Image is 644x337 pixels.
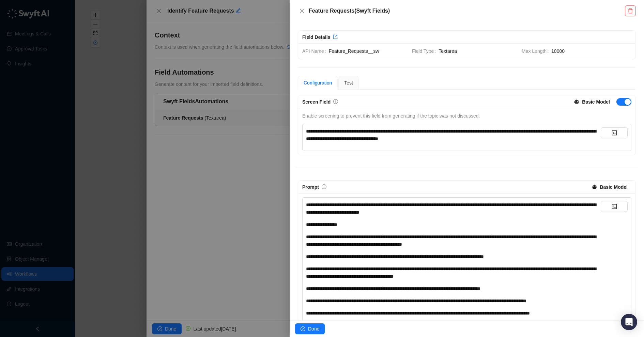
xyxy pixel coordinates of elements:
strong: Basic Model [582,99,610,105]
span: Textarea [439,47,516,55]
div: Configuration [304,79,332,87]
span: code [612,204,617,209]
span: Enable screening to prevent this field from generating if the topic was not discussed. [302,113,480,119]
span: Done [308,325,319,333]
h5: Feature Requests ( Swyft Fields ) [309,7,625,15]
span: info-circle [333,99,338,104]
div: Field Details [302,33,330,41]
span: API Name [302,47,329,55]
a: info-circle [333,99,338,105]
span: Field Type [412,47,439,55]
span: close [299,8,305,14]
div: Open Intercom Messenger [621,314,637,330]
span: Screen Field [302,99,331,105]
a: info-circle [322,184,326,190]
span: info-circle [322,184,326,189]
span: 10000 [551,47,631,55]
span: Prompt [302,184,319,190]
span: Max Length [522,47,551,55]
button: Close [298,7,306,15]
strong: Basic Model [600,184,628,190]
button: Done [295,323,325,334]
span: check-circle [301,326,305,331]
span: Test [344,80,353,86]
span: Feature_Requests__sw [329,47,407,55]
span: export [333,34,338,39]
span: delete [628,8,633,14]
span: code [612,130,617,136]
